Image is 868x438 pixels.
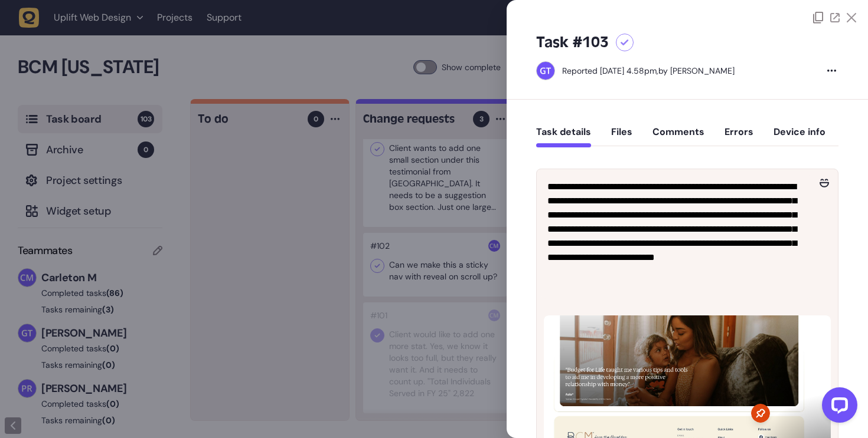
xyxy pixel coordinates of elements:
[812,383,862,432] iframe: LiveChat chat widget
[562,65,735,77] div: by [PERSON_NAME]
[536,33,609,52] h5: Task #103
[537,62,554,80] img: Graham Thompson
[536,126,591,147] button: Task details
[562,65,658,76] div: Reported [DATE] 4.58pm,
[611,126,632,147] button: Files
[652,126,704,147] button: Comments
[774,126,825,147] button: Device info
[725,126,753,147] button: Errors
